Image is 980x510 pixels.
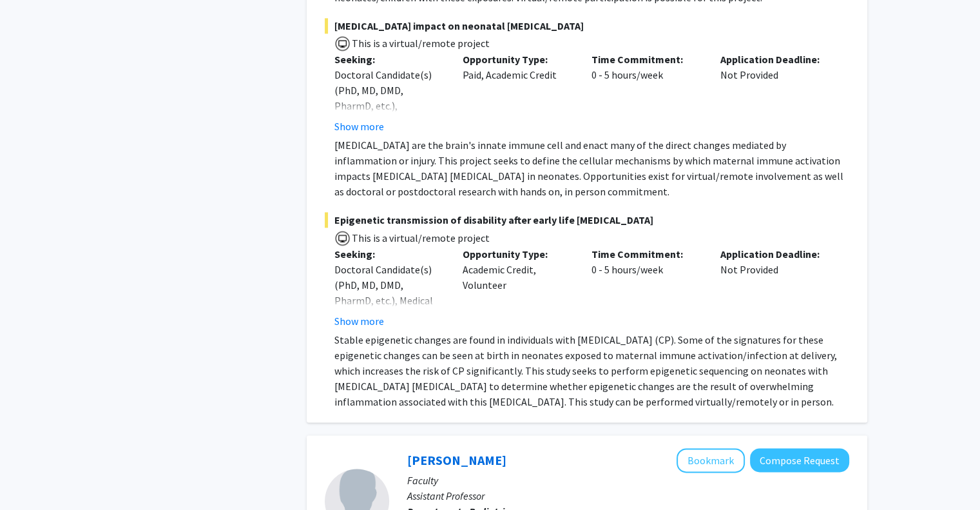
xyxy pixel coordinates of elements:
[325,18,849,34] span: [MEDICAL_DATA] impact on neonatal [MEDICAL_DATA]
[334,67,444,191] div: Doctoral Candidate(s) (PhD, MD, DMD, PharmD, etc.), Postdoctoral Researcher(s) / Research Staff, ...
[582,246,711,329] div: 0 - 5 hours/week
[334,313,384,329] button: Show more
[334,262,444,339] div: Doctoral Candidate(s) (PhD, MD, DMD, PharmD, etc.), Medical Resident(s) / Medical Fellow(s)
[325,212,849,228] span: Epigenetic transmission of disability after early life [MEDICAL_DATA]
[582,52,711,134] div: 0 - 5 hours/week
[453,52,582,134] div: Paid, Academic Credit
[453,246,582,329] div: Academic Credit, Volunteer
[351,231,490,244] span: This is a virtual/remote project
[407,488,849,504] p: Assistant Professor
[407,473,849,488] p: Faculty
[334,332,849,409] p: Stable epigenetic changes are found in individuals with [MEDICAL_DATA] (CP). Some of the signatur...
[591,52,701,67] p: Time Commitment:
[407,452,506,468] a: [PERSON_NAME]
[10,452,55,500] iframe: Chat
[720,52,830,67] p: Application Deadline:
[750,448,849,472] button: Compose Request to Geetika Kennady
[334,246,444,262] p: Seeking:
[334,119,384,134] button: Show more
[351,37,490,50] span: This is a virtual/remote project
[711,52,840,134] div: Not Provided
[591,246,701,262] p: Time Commitment:
[720,246,830,262] p: Application Deadline:
[463,246,572,262] p: Opportunity Type:
[463,52,572,67] p: Opportunity Type:
[677,448,745,473] button: Add Geetika Kennady to Bookmarks
[334,52,444,67] p: Seeking:
[711,246,840,329] div: Not Provided
[334,137,849,199] p: [MEDICAL_DATA] are the brain's innate immune cell and enact many of the direct changes mediated b...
